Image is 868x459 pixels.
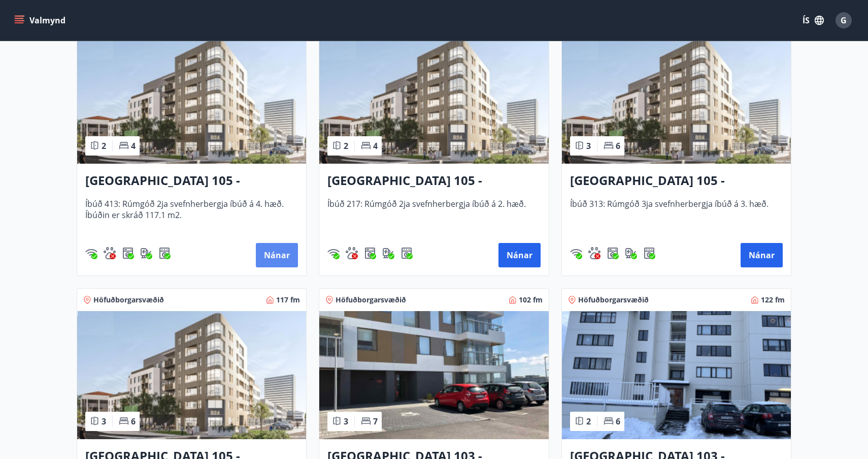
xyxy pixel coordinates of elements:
[400,247,413,259] img: hddCLTAnxqFUMr1fxmbGG8zWilo2syolR0f9UjPn.svg
[373,416,378,427] span: 7
[158,247,171,259] div: Þurrkari
[586,140,591,151] span: 3
[256,243,298,267] button: Nánar
[102,416,106,427] span: 3
[841,15,847,26] span: G
[346,247,358,259] div: Gæludýr
[498,243,541,267] button: Nánar
[122,247,134,259] div: Þvottavél
[336,295,406,305] span: Höfuðborgarsvæðið
[319,311,548,439] img: Paella dish
[344,416,348,427] span: 3
[400,247,413,259] div: Þurrkari
[93,295,164,305] span: Höfuðborgarsvæðið
[616,416,620,427] span: 6
[158,247,171,259] img: hddCLTAnxqFUMr1fxmbGG8zWilo2syolR0f9UjPn.svg
[562,36,791,164] img: Paella dish
[327,247,340,259] img: HJRyFFsYp6qjeUYhR4dAD8CaCEsnIFYZ05miwXoh.svg
[570,247,582,259] img: HJRyFFsYp6qjeUYhR4dAD8CaCEsnIFYZ05miwXoh.svg
[643,247,655,259] div: Þurrkari
[797,11,829,29] button: ÍS
[85,198,298,232] span: Íbúð 413: Rúmgóð 2ja svefnherbergja íbúð á 4. hæð. Íbúðin er skráð 117.1 m2.
[104,247,116,259] div: Gæludýr
[77,36,306,164] img: Paella dish
[643,247,655,259] img: hddCLTAnxqFUMr1fxmbGG8zWilo2syolR0f9UjPn.svg
[276,295,300,305] span: 117 fm
[588,247,600,259] img: pxcaIm5dSOV3FS4whs1soiYWTwFQvksT25a9J10C.svg
[616,140,620,151] span: 6
[578,295,649,305] span: Höfuðborgarsvæðið
[607,247,619,259] div: Þvottavél
[831,8,856,33] button: G
[741,243,783,267] button: Nánar
[122,247,134,259] img: Dl16BY4EX9PAW649lg1C3oBuIaAsR6QVDQBO2cTm.svg
[327,198,540,232] span: Íbúð 217: Rúmgóð 2ja svefnherbergja íbúð á 2. hæð.
[607,247,619,259] img: Dl16BY4EX9PAW649lg1C3oBuIaAsR6QVDQBO2cTm.svg
[131,140,136,151] span: 4
[373,140,378,151] span: 4
[382,247,394,259] img: nH7E6Gw2rvWFb8XaSdRp44dhkQaj4PJkOoRYItBQ.svg
[761,295,785,305] span: 122 fm
[586,416,591,427] span: 2
[327,247,340,259] div: Þráðlaust net
[131,416,136,427] span: 6
[85,247,97,259] img: HJRyFFsYp6qjeUYhR4dAD8CaCEsnIFYZ05miwXoh.svg
[570,172,783,190] h3: [GEOGRAPHIC_DATA] 105 - [GEOGRAPHIC_DATA] 24, 313
[519,295,543,305] span: 102 fm
[346,247,358,259] img: pxcaIm5dSOV3FS4whs1soiYWTwFQvksT25a9J10C.svg
[344,140,348,151] span: 2
[625,247,637,259] div: Hleðslustöð fyrir rafbíla
[85,247,97,259] div: Þráðlaust net
[102,140,106,151] span: 2
[570,198,783,232] span: Íbúð 313: Rúmgóð 3ja svefnherbergja íbúð á 3. hæð.
[625,247,637,259] img: nH7E6Gw2rvWFb8XaSdRp44dhkQaj4PJkOoRYItBQ.svg
[104,247,116,259] img: pxcaIm5dSOV3FS4whs1soiYWTwFQvksT25a9J10C.svg
[588,247,600,259] div: Gæludýr
[570,247,582,259] div: Þráðlaust net
[364,247,376,259] div: Þvottavél
[140,247,152,259] div: Hleðslustöð fyrir rafbíla
[140,247,152,259] img: nH7E6Gw2rvWFb8XaSdRp44dhkQaj4PJkOoRYItBQ.svg
[12,11,70,29] button: menu
[85,172,298,190] h3: [GEOGRAPHIC_DATA] 105 - [GEOGRAPHIC_DATA] 24, 413
[562,311,791,439] img: Paella dish
[382,247,394,259] div: Hleðslustöð fyrir rafbíla
[77,311,306,439] img: Paella dish
[327,172,540,190] h3: [GEOGRAPHIC_DATA] 105 - [GEOGRAPHIC_DATA] 24, 217
[364,247,376,259] img: Dl16BY4EX9PAW649lg1C3oBuIaAsR6QVDQBO2cTm.svg
[319,36,548,164] img: Paella dish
